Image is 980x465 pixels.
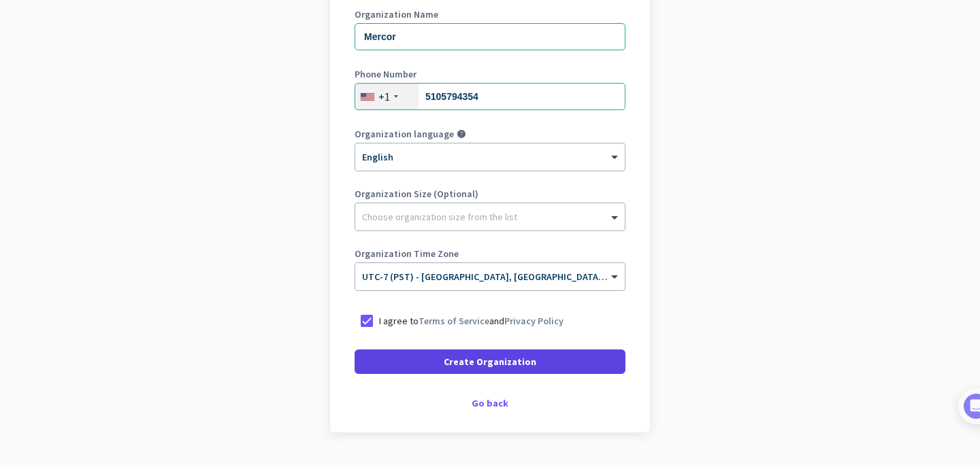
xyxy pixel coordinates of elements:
a: Privacy Policy [504,315,563,327]
div: Go back [355,398,625,408]
span: Create Organization [444,355,536,368]
button: Create Organization [355,349,625,374]
div: +1 [378,90,390,103]
input: What is the name of your organization? [355,23,625,50]
label: Organization language [355,129,454,139]
label: Organization Time Zone [355,249,625,258]
input: 201-555-0123 [355,83,625,110]
label: Organization Size (Optional) [355,189,625,199]
a: Terms of Service [419,315,489,327]
p: I agree to and [379,314,563,328]
label: Phone Number [355,69,625,79]
i: help [457,129,466,139]
label: Organization Name [355,10,625,19]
